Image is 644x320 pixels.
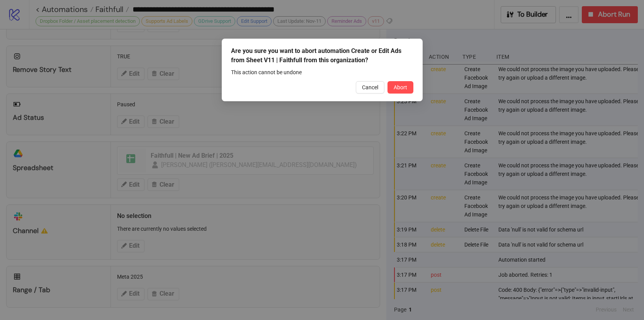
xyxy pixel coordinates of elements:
div: This action cannot be undone [231,68,413,77]
span: Cancel [362,84,378,90]
span: Abort [394,84,407,90]
button: Abort [387,81,413,94]
div: Are you sure you want to abort automation Create or Edit Ads from Sheet V11 | Faithfull from this... [231,46,413,65]
button: Cancel [356,81,384,94]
